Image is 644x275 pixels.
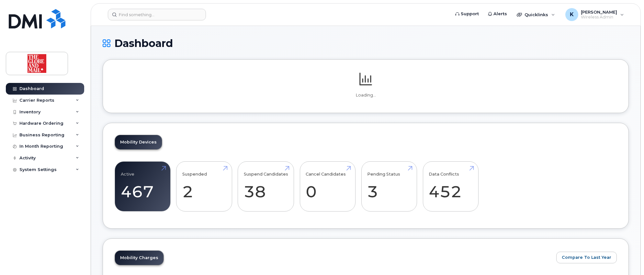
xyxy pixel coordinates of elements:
[562,254,611,260] span: Compare To Last Year
[115,92,617,98] p: Loading...
[244,165,288,208] a: Suspend Candidates 38
[115,135,162,149] a: Mobility Devices
[182,165,226,208] a: Suspended 2
[556,252,617,263] button: Compare To Last Year
[103,38,629,49] h1: Dashboard
[429,165,472,208] a: Data Conflicts 452
[367,165,411,208] a: Pending Status 3
[121,165,164,208] a: Active 467
[306,165,349,208] a: Cancel Candidates 0
[115,251,164,265] a: Mobility Charges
